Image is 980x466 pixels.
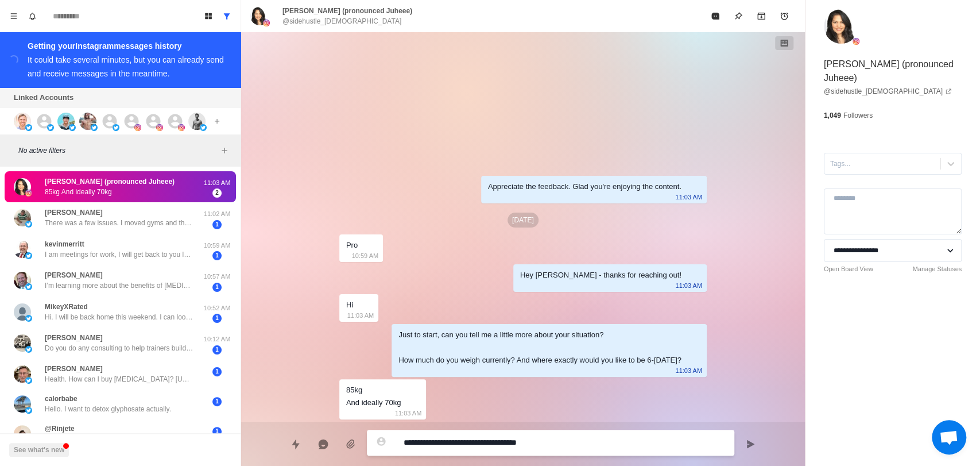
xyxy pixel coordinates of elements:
[200,124,207,131] img: picture
[282,6,412,16] p: [PERSON_NAME] (pronounced Juheee)
[28,55,224,78] div: It could take several minutes, but you can already send and receive messages in the meantime.
[218,7,236,25] button: Show all conversations
[25,221,32,228] img: picture
[25,407,32,414] img: picture
[14,178,31,195] img: picture
[203,303,231,313] p: 10:52 AM
[45,270,103,280] p: [PERSON_NAME]
[23,7,41,25] button: Notifications
[912,264,962,274] a: Manage Statuses
[675,279,702,292] p: 11:03 AM
[14,395,31,413] img: picture
[178,124,185,131] img: picture
[156,124,163,131] img: picture
[203,272,231,282] p: 10:57 AM
[45,364,103,374] p: [PERSON_NAME]
[199,7,218,25] button: Board View
[250,7,269,25] img: picture
[824,264,873,274] a: Open Board View
[346,239,358,252] div: Pro
[773,5,796,28] button: Add reminder
[45,187,112,197] p: 85kg And ideally 70kg
[824,9,858,44] img: picture
[339,433,362,456] button: Add media
[28,39,227,53] div: Getting your Instagram messages history
[824,110,841,121] p: 1,049
[113,124,119,131] img: picture
[675,364,702,377] p: 11:03 AM
[79,113,96,130] img: picture
[45,404,171,414] p: Hello. I want to detox glyphosate actually.
[14,425,31,442] img: picture
[14,365,31,383] img: picture
[203,334,231,344] p: 10:12 AM
[352,249,378,262] p: 10:59 AM
[5,7,23,25] button: Menu
[45,394,78,404] p: calorbabe
[739,433,762,456] button: Send message
[14,209,31,226] img: picture
[14,113,31,130] img: picture
[750,5,773,28] button: Archive
[45,280,194,291] p: I’m learning more about the benefits of [MEDICAL_DATA] pouches. I’ve never been a smoker and was ...
[25,124,32,131] img: picture
[212,345,222,355] span: 1
[395,407,421,419] p: 11:03 AM
[25,315,32,322] img: picture
[824,57,962,85] p: [PERSON_NAME] (pronounced Juheee)
[520,269,681,282] div: Hey [PERSON_NAME] - thanks for reaching out!
[312,433,335,456] button: Reply with AI
[212,427,222,436] span: 1
[284,433,307,456] button: Quick replies
[853,38,859,45] img: picture
[134,124,141,131] img: picture
[347,309,374,322] p: 11:03 AM
[45,343,194,353] p: Do you do any consulting to help trainers build their clientele?
[69,124,76,131] img: picture
[210,114,224,128] button: Add account
[45,218,194,228] p: There was a few issues. I moved gyms and the new gym didn’t inspire me. My mother was unwell and ...
[45,239,84,249] p: kevinmerritt
[346,384,401,409] div: 85kg And ideally 70kg
[398,329,681,367] div: Just to start, can you tell me a little more about your situation? How much do you weigh currentl...
[282,16,401,26] p: @sidehustle_[DEMOGRAPHIC_DATA]
[203,241,231,251] p: 10:59 AM
[824,86,952,97] a: @sidehustle_[DEMOGRAPHIC_DATA]
[203,209,231,219] p: 11:02 AM
[45,423,75,434] p: @Rinjete
[45,207,103,218] p: [PERSON_NAME]
[212,367,222,376] span: 1
[14,92,73,103] p: Linked Accounts
[843,110,873,121] p: Followers
[45,374,194,384] p: Health. How can I buy [MEDICAL_DATA]? [URL][DOMAIN_NAME]
[47,124,54,131] img: picture
[212,314,222,323] span: 1
[45,249,194,260] p: I am meetings for work, I will get back to you later.
[25,283,32,290] img: picture
[14,241,31,258] img: picture
[14,272,31,289] img: picture
[727,5,750,28] button: Pin
[675,191,702,203] p: 11:03 AM
[45,333,103,343] p: [PERSON_NAME]
[45,302,88,312] p: MikeyXRated
[9,443,69,457] button: See what's new
[91,124,98,131] img: picture
[203,178,231,188] p: 11:03 AM
[14,303,31,321] img: picture
[508,213,539,228] p: [DATE]
[704,5,727,28] button: Mark as read
[263,20,270,26] img: picture
[212,188,222,198] span: 2
[14,334,31,352] img: picture
[212,283,222,292] span: 1
[346,299,353,311] div: Hi
[188,113,206,130] img: picture
[25,252,32,259] img: picture
[18,145,218,156] p: No active filters
[57,113,75,130] img: picture
[45,312,194,322] p: Hi. I will be back home this weekend. I can look at your calendar then. Thanks
[45,176,175,187] p: [PERSON_NAME] (pronounced Juheee)
[25,377,32,384] img: picture
[212,251,222,260] span: 1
